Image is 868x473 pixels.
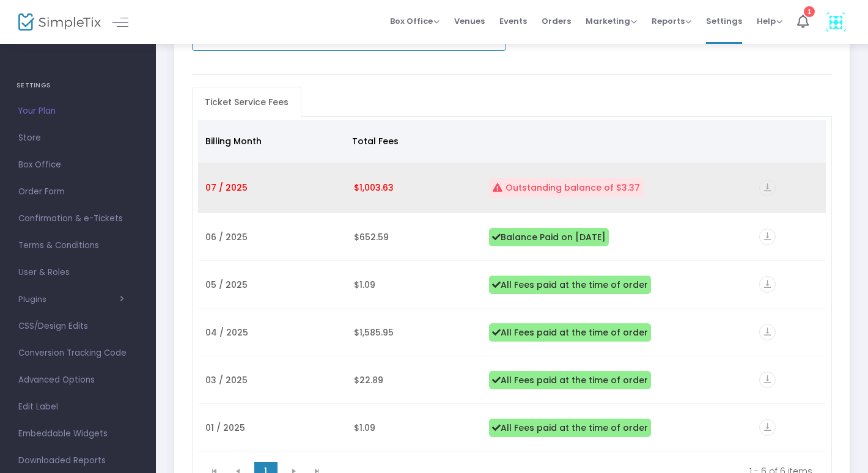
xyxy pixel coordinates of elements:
[18,130,138,146] span: Store
[390,15,440,27] span: Box Office
[18,399,138,415] span: Edit Label
[759,419,776,436] i: vertical_align_bottom
[18,426,138,442] span: Embeddable Widgets
[205,374,248,386] span: 03 / 2025
[354,182,394,194] span: $1,003.63
[18,318,138,334] span: CSS/Design Edits
[759,375,776,387] a: vertical_align_bottom
[652,15,691,27] span: Reports
[198,120,345,163] th: Billing Month
[345,120,478,163] th: Total Fees
[18,238,138,254] span: Terms & Conditions
[205,279,248,291] span: 05 / 2025
[706,5,742,37] span: Settings
[18,157,138,173] span: Box Office
[757,15,782,27] span: Help
[354,374,383,386] span: $22.89
[198,120,826,452] div: Data table
[205,182,248,194] span: 07 / 2025
[18,295,124,304] button: Plugins
[18,453,138,469] span: Downloaded Reports
[489,419,651,437] span: All Fees paid at the time of order
[499,5,527,37] span: Events
[542,5,571,37] span: Orders
[354,422,375,434] span: $1.09
[759,232,776,244] a: vertical_align_bottom
[454,5,485,37] span: Venues
[18,184,138,200] span: Order Form
[18,372,138,388] span: Advanced Options
[489,276,651,294] span: All Fees paid at the time of order
[759,276,776,293] i: vertical_align_bottom
[354,279,375,291] span: $1.09
[759,180,776,196] i: vertical_align_bottom
[759,328,776,340] a: vertical_align_bottom
[759,372,776,388] i: vertical_align_bottom
[18,265,138,280] span: User & Roles
[17,73,139,98] h4: SETTINGS
[205,231,248,243] span: 06 / 2025
[586,15,637,27] span: Marketing
[804,6,815,17] div: 1
[489,323,651,342] span: All Fees paid at the time of order
[489,371,651,389] span: All Fees paid at the time of order
[759,423,776,435] a: vertical_align_bottom
[354,231,389,243] span: $652.59
[489,228,609,246] span: Balance Paid on [DATE]
[759,324,776,340] i: vertical_align_bottom
[354,326,394,339] span: $1,585.95
[205,422,245,434] span: 01 / 2025
[18,211,138,227] span: Confirmation & e-Tickets
[18,103,138,119] span: Your Plan
[489,178,644,197] span: Outstanding balance of $3.37
[759,280,776,292] a: vertical_align_bottom
[759,183,776,196] a: vertical_align_bottom
[18,345,138,361] span: Conversion Tracking Code
[197,92,296,112] span: Ticket Service Fees
[759,229,776,245] i: vertical_align_bottom
[205,326,248,339] span: 04 / 2025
